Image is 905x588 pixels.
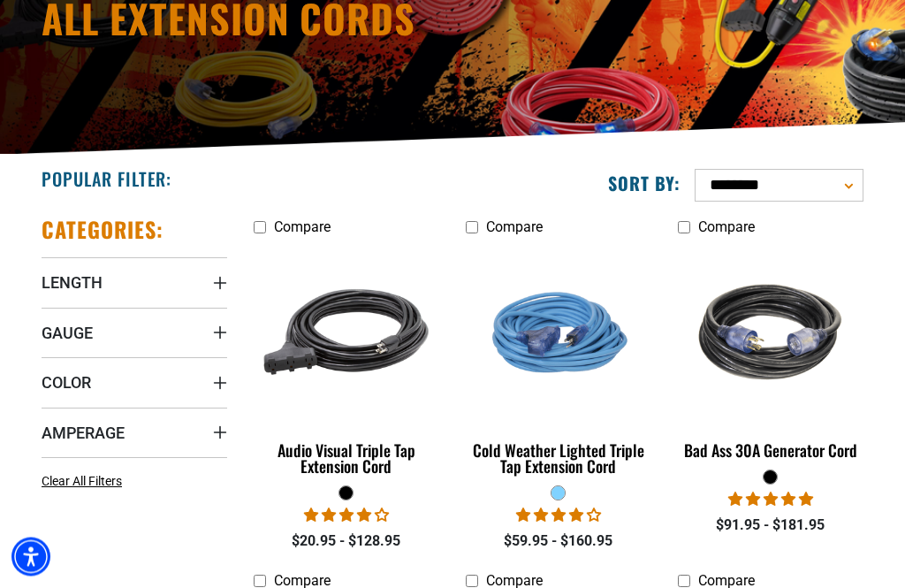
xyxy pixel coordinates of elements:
[42,324,93,344] span: Gauge
[678,443,863,459] div: Bad Ass 30A Generator Cord
[251,248,442,419] img: black
[516,508,601,524] span: 4.18 stars
[11,538,50,577] div: Accessibility Menu
[678,515,863,537] div: $91.95 - $181.95
[254,443,439,475] div: Audio Visual Triple Tap Extension Cord
[675,248,866,419] img: black
[274,219,331,236] span: Compare
[678,245,863,470] a: black Bad Ass 30A Generator Cord
[608,172,681,195] label: Sort by:
[466,245,651,485] a: Light Blue Cold Weather Lighted Triple Tap Extension Cord
[42,309,227,358] summary: Gauge
[698,219,755,236] span: Compare
[42,409,227,458] summary: Amperage
[42,258,227,308] summary: Length
[463,248,654,419] img: Light Blue
[42,217,164,244] h2: Categories:
[254,245,439,485] a: black Audio Visual Triple Tap Extension Cord
[42,473,129,492] a: Clear All Filters
[42,168,171,191] h2: Popular Filter:
[42,358,227,408] summary: Color
[42,373,91,393] span: Color
[254,531,439,553] div: $20.95 - $128.95
[42,273,103,294] span: Length
[486,219,543,236] span: Compare
[42,424,125,444] span: Amperage
[466,531,651,553] div: $59.95 - $160.95
[304,508,389,524] span: 3.75 stars
[42,475,122,489] span: Clear All Filters
[728,492,813,508] span: 5.00 stars
[466,443,651,475] div: Cold Weather Lighted Triple Tap Extension Cord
